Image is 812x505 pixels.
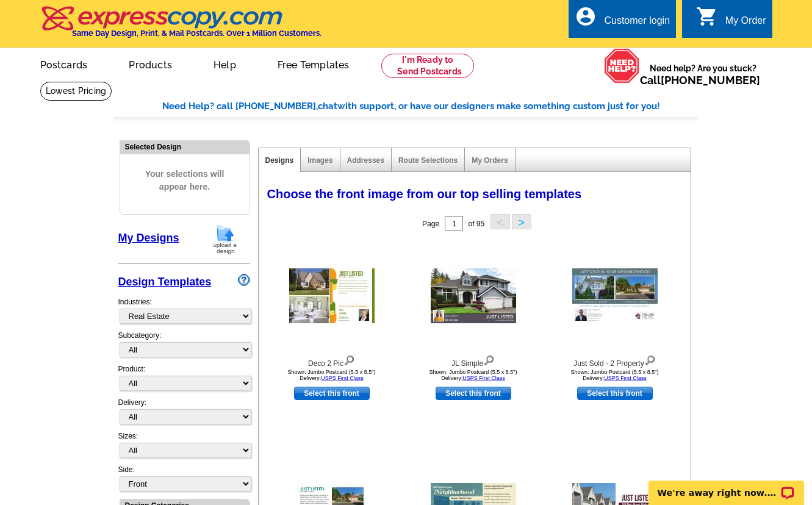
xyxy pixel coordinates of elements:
[468,220,484,228] span: of 95
[265,353,399,369] div: Deco 2 Pic
[490,214,510,229] button: <
[604,15,670,32] div: Customer login
[436,387,511,400] a: use this design
[472,156,508,165] a: My Orders
[118,464,250,493] div: Side:
[40,15,322,38] a: Same Day Design, Print, & Mail Postcards. Over 1 Million Customers.
[512,214,531,229] button: >
[162,99,699,113] div: Need Help? call [PHONE_NUMBER], with support, or have our designers make something custom just fo...
[343,353,355,366] img: view design details
[118,232,179,244] a: My Designs
[194,49,256,78] a: Help
[575,13,670,29] a: account_circle Customer login
[483,353,495,366] img: view design details
[289,268,375,323] img: Deco 2 Pic
[118,330,250,364] div: Subcategory:
[265,156,294,165] a: Designs
[696,13,766,29] a: shopping_cart My Order
[118,431,250,464] div: Sizes:
[422,220,439,228] span: Page
[548,369,682,381] div: Shown: Jumbo Postcard (5.5 x 8.5") Delivery:
[118,397,250,431] div: Delivery:
[406,369,541,381] div: Shown: Jumbo Postcard (5.5 x 8.5") Delivery:
[129,156,240,206] span: Your selections will appear here.
[118,364,250,397] div: Product:
[347,156,384,165] a: Addresses
[644,353,656,366] img: view design details
[109,49,192,78] a: Products
[209,224,241,255] img: upload-design
[318,101,337,112] span: chat
[294,387,370,400] a: use this design
[640,74,760,87] span: Call
[577,387,653,400] a: use this design
[321,375,364,381] a: USPS First Class
[238,274,250,286] img: design-wizard-help-icon.png
[661,74,760,87] a: [PHONE_NUMBER]
[696,5,718,27] i: shopping_cart
[725,15,766,32] div: My Order
[604,48,640,84] img: help
[120,141,250,152] div: Selected Design
[307,156,332,165] a: Images
[431,268,516,323] img: JL Simple
[406,353,541,369] div: JL Simple
[118,290,250,330] div: Industries:
[72,29,322,38] h4: Same Day Design, Print, & Mail Postcards. Over 1 Million Customers.
[118,276,212,288] a: Design Templates
[604,375,647,381] a: USPS First Class
[265,369,399,381] div: Shown: Jumbo Postcard (5.5 x 8.5") Delivery:
[641,467,812,505] iframe: LiveChat chat widget
[572,268,658,323] img: Just Sold - 2 Property
[462,375,505,381] a: USPS First Class
[398,156,458,165] a: Route Selections
[258,49,369,78] a: Free Templates
[640,62,766,87] span: Need help? Are you stuck?
[21,49,107,78] a: Postcards
[267,187,582,201] span: Choose the front image from our top selling templates
[575,5,597,27] i: account_circle
[548,353,682,369] div: Just Sold - 2 Property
